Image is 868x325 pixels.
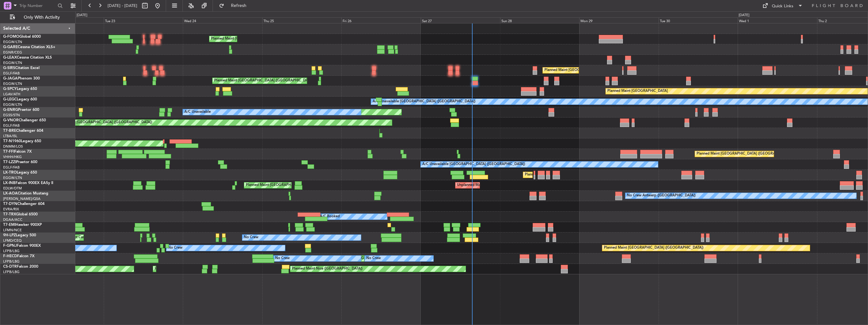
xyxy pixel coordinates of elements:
[579,17,659,23] div: Mon 29
[3,118,46,122] a: G-VNORChallenger 650
[155,264,187,274] div: Planned Maint Sofia
[3,98,37,101] a: G-LEGCLegacy 600
[168,243,183,253] div: No Crew
[3,50,22,55] a: EGNR/CEG
[211,34,311,44] div: Planned Maint [GEOGRAPHIC_DATA] ([GEOGRAPHIC_DATA])
[3,254,17,258] span: F-HECD
[3,181,15,185] span: LX-INB
[3,171,37,175] a: LX-TROLegacy 650
[3,155,22,159] a: VHHH/HKG
[3,150,32,154] a: T7-FFIFalcon 7X
[3,66,15,70] span: G-SIRS
[3,175,22,180] a: EGGW/LTN
[421,17,500,23] div: Sat 27
[697,149,796,159] div: Planned Maint [GEOGRAPHIC_DATA] ([GEOGRAPHIC_DATA])
[3,118,19,122] span: G-VNOR
[373,97,475,106] div: A/C Unavailable [GEOGRAPHIC_DATA] ([GEOGRAPHIC_DATA])
[772,3,793,10] div: Quick Links
[457,181,514,190] div: Unplanned Maint Roma (Ciampino)
[3,40,22,44] a: EGGW/LTN
[3,35,41,39] a: G-FOMOGlobal 6000
[3,265,17,269] span: CS-DTR
[3,98,17,101] span: G-LEGC
[627,191,696,201] div: No Crew Antwerp ([GEOGRAPHIC_DATA])
[3,61,22,65] a: EGGW/LTN
[3,139,41,143] a: T7-N1960Legacy 650
[3,186,22,191] a: EDLW/DTM
[3,213,16,216] span: T7-TRX
[3,160,16,164] span: T7-LZZI
[3,244,41,248] a: F-GPNJFalcon 900EX
[3,77,40,80] a: G-JAGAPhenom 300
[3,223,42,227] a: T7-EMIHawker 900XP
[3,238,22,243] a: LFMD/CEQ
[3,223,15,227] span: T7-EMI
[3,254,34,258] a: F-HECDFalcon 7X
[3,270,20,274] a: LFPB/LBG
[7,12,69,22] button: Only With Activity
[3,217,22,222] a: DGAA/ACC
[366,254,381,263] div: No Crew
[216,1,254,11] button: Refresh
[3,129,16,133] span: T7-BRE
[3,56,17,60] span: G-LEAX
[3,87,37,91] a: G-SPCYLegacy 650
[292,264,363,274] div: Planned Maint Nice ([GEOGRAPHIC_DATA])
[3,66,40,70] a: G-SIRSCitation Excel
[3,129,43,133] a: T7-BREChallenger 604
[3,71,20,76] a: EGLF/FAB
[3,165,20,170] a: EGLF/FAB
[3,81,22,86] a: EGGW/LTN
[3,196,40,201] a: [PERSON_NAME]/QSA
[3,265,38,269] a: CS-DTRFalcon 2000
[104,17,183,23] div: Tue 23
[3,108,18,112] span: G-ENRG
[3,150,14,154] span: T7-FFI
[3,207,19,212] a: EVRA/RIX
[184,107,211,117] div: A/C Unavailable
[739,13,749,18] div: [DATE]
[3,45,55,49] a: G-GARECessna Citation XLS+
[3,45,18,49] span: G-GARE
[3,233,36,237] a: 9H-LPZLegacy 500
[3,134,17,138] a: LTBA/ISL
[3,56,52,60] a: G-LEAXCessna Citation XLS
[3,102,22,107] a: EGGW/LTN
[3,144,23,149] a: DNMM/LOS
[3,171,17,175] span: LX-TRO
[3,213,38,216] a: T7-TRXGlobal 6500
[226,3,252,8] span: Refresh
[422,160,525,169] div: A/C Unavailable [GEOGRAPHIC_DATA] ([GEOGRAPHIC_DATA])
[3,192,18,195] span: LX-AOA
[3,139,21,143] span: T7-N1960
[214,76,314,86] div: Planned Maint [GEOGRAPHIC_DATA] ([GEOGRAPHIC_DATA])
[3,192,48,195] a: LX-AOACitation Mustang
[3,249,20,253] a: LFPB/LBG
[500,17,580,23] div: Sun 28
[275,254,290,263] div: No Crew
[544,66,644,75] div: Planned Maint [GEOGRAPHIC_DATA] ([GEOGRAPHIC_DATA])
[3,77,18,80] span: G-JAGA
[3,108,39,112] a: G-ENRGPraetor 600
[53,118,152,127] div: Planned Maint [GEOGRAPHIC_DATA] ([GEOGRAPHIC_DATA])
[3,259,20,264] a: LFPB/LBG
[262,17,342,23] div: Thu 25
[3,92,20,97] a: LGAV/ATH
[3,202,17,206] span: T7-DYN
[3,123,20,128] a: EGLF/FAB
[108,3,137,9] span: [DATE] - [DATE]
[19,1,56,10] input: Trip Number
[525,170,624,180] div: Planned Maint [GEOGRAPHIC_DATA] ([GEOGRAPHIC_DATA])
[3,233,16,237] span: 9H-LPZ
[3,244,17,248] span: F-GPNJ
[246,181,345,190] div: Planned Maint [GEOGRAPHIC_DATA] ([GEOGRAPHIC_DATA])
[16,15,67,20] span: Only With Activity
[341,17,421,23] div: Fri 26
[77,13,87,18] div: [DATE]
[3,35,19,39] span: G-FOMO
[244,233,258,242] div: No Crew
[183,17,262,23] div: Wed 24
[320,212,340,221] div: A/C Booked
[3,113,20,118] a: EGSS/STN
[3,228,22,233] a: LFMN/NCE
